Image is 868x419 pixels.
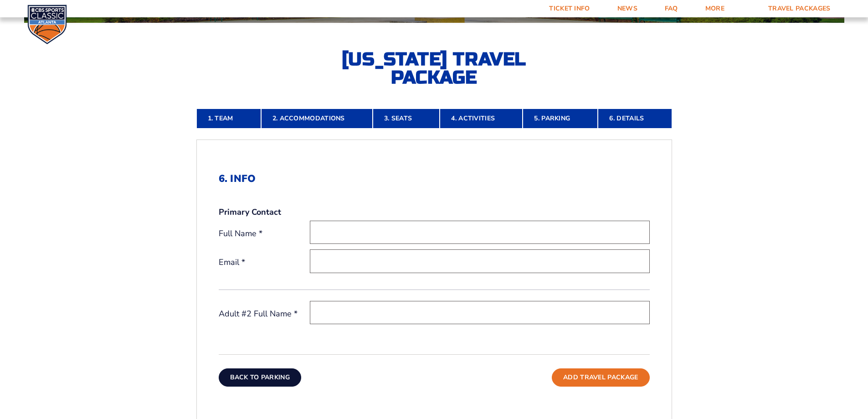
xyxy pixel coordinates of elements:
a: 3. Seats [373,109,440,129]
a: 5. Parking [523,109,598,129]
h2: [US_STATE] Travel Package [334,50,534,87]
button: Back To Parking [219,368,302,387]
img: CBS Sports Classic [27,5,67,44]
strong: Primary Contact [219,207,281,218]
label: Email * [219,257,310,268]
h2: 6. Info [219,173,650,185]
button: Add Travel Package [552,368,649,387]
a: 2. Accommodations [261,109,373,129]
label: Adult #2 Full Name * [219,308,310,320]
label: Full Name * [219,228,310,239]
a: 1. Team [196,109,261,129]
a: 4. Activities [440,109,523,129]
